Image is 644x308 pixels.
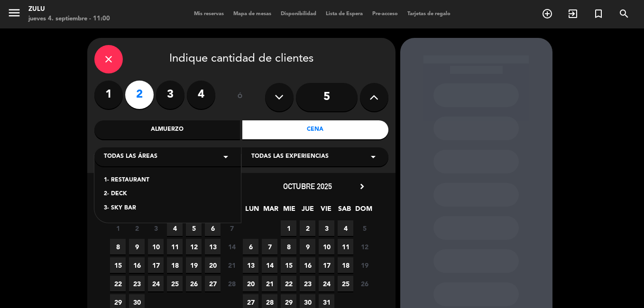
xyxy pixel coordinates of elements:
[319,276,334,291] span: 24
[110,276,126,291] span: 22
[281,276,296,291] span: 22
[205,257,221,273] span: 20
[318,203,334,219] span: VIE
[104,204,231,213] div: 3- SKY BAR
[403,11,455,17] span: Tarjetas de regalo
[338,276,353,291] span: 25
[28,5,110,14] div: ZULU
[186,257,202,273] span: 19
[319,220,334,236] span: 3
[148,276,164,291] span: 24
[357,276,372,291] span: 26
[262,239,277,254] span: 7
[205,220,221,236] span: 6
[224,257,239,273] span: 21
[368,151,379,163] i: arrow_drop_down
[300,257,315,273] span: 16
[129,257,145,273] span: 16
[205,276,221,291] span: 27
[618,8,630,19] i: search
[300,276,315,291] span: 23
[110,257,126,273] span: 15
[263,203,278,219] span: MAR
[244,203,260,219] span: LUN
[129,276,145,291] span: 23
[321,11,368,17] span: Lista de Espera
[94,45,388,73] div: Indique cantidad de clientes
[94,120,240,139] div: Almuerzo
[243,239,258,254] span: 6
[104,152,157,162] span: Todas las áreas
[225,81,256,114] div: ó
[337,203,352,219] span: SAB
[167,220,183,236] span: 4
[167,257,183,273] span: 18
[110,220,126,236] span: 1
[542,8,553,19] i: add_circle_outline
[104,190,231,199] div: 2- DECK
[205,239,221,254] span: 13
[281,220,296,236] span: 1
[262,257,277,273] span: 14
[224,220,239,236] span: 7
[567,8,579,19] i: exit_to_app
[125,81,154,109] label: 2
[224,239,239,254] span: 14
[357,220,372,236] span: 5
[110,239,126,254] span: 8
[355,203,371,219] span: DOM
[129,239,145,254] span: 9
[281,239,296,254] span: 8
[243,257,258,273] span: 13
[156,81,184,109] label: 3
[148,239,164,254] span: 10
[103,54,114,65] i: close
[167,276,183,291] span: 25
[338,257,353,273] span: 18
[357,181,367,191] i: chevron_right
[229,11,276,17] span: Mapa de mesas
[167,239,183,254] span: 11
[281,257,296,273] span: 15
[94,81,123,109] label: 1
[7,6,21,23] button: menu
[283,181,332,191] span: octubre 2025
[186,276,202,291] span: 26
[7,6,21,20] i: menu
[186,239,202,254] span: 12
[357,239,372,254] span: 12
[368,11,403,17] span: Pre-acceso
[220,151,231,163] i: arrow_drop_down
[224,276,239,291] span: 28
[148,257,164,273] span: 17
[148,220,164,236] span: 3
[129,220,145,236] span: 2
[276,11,321,17] span: Disponibilidad
[186,220,202,236] span: 5
[319,239,334,254] span: 10
[300,239,315,254] span: 9
[357,257,372,273] span: 19
[338,220,353,236] span: 4
[28,14,110,24] div: jueves 4. septiembre - 11:00
[187,81,215,109] label: 4
[319,257,334,273] span: 17
[104,176,231,185] div: 1- RESTAURANT
[300,203,315,219] span: JUE
[242,120,388,139] div: Cena
[338,239,353,254] span: 11
[243,276,258,291] span: 20
[281,203,297,219] span: MIE
[300,220,315,236] span: 2
[189,11,229,17] span: Mis reservas
[262,276,277,291] span: 21
[251,152,329,162] span: Todas las experiencias
[593,8,604,19] i: turned_in_not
